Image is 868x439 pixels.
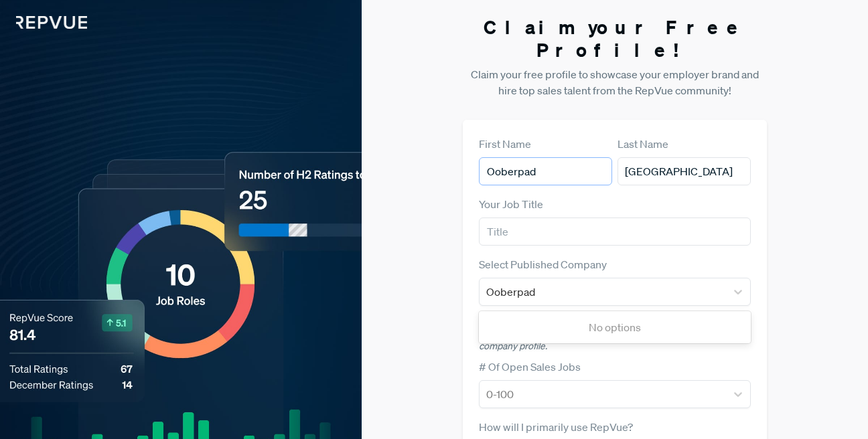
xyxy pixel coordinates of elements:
[479,136,531,152] label: First Name
[479,157,612,185] input: First Name
[618,157,751,185] input: Last Name
[463,66,767,98] p: Claim your free profile to showcase your employer brand and hire top sales talent from the RepVue...
[479,196,543,212] label: Your Job Title
[618,136,668,152] label: Last Name
[479,256,607,272] label: Select Published Company
[479,359,581,375] label: # Of Open Sales Jobs
[463,16,767,61] h3: Claim your Free Profile!
[479,217,751,246] input: Title
[479,314,751,341] div: No options
[479,419,633,435] label: How will I primarily use RepVue?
